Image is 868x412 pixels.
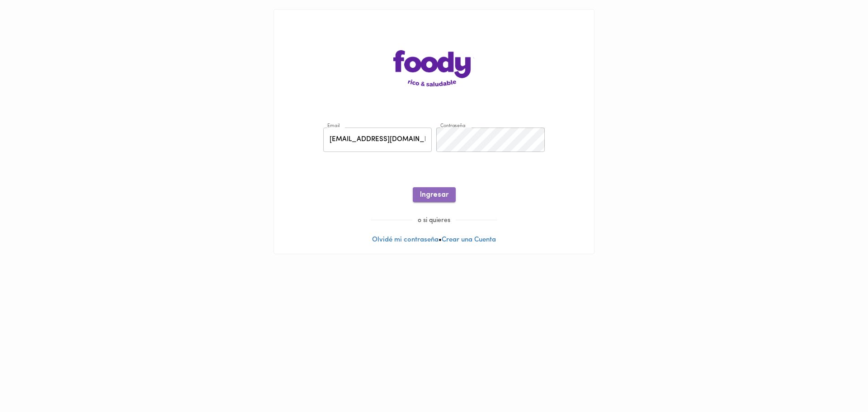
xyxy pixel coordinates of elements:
div: • [274,9,594,254]
input: pepitoperez@gmail.com [323,128,432,152]
a: Olvidé mi contraseña [372,237,439,243]
span: o si quieres [412,217,456,224]
button: Ingresar [413,187,456,202]
iframe: Messagebird Livechat Widget [816,360,859,403]
img: logo-main-page.png [393,50,475,86]
a: Crear una Cuenta [442,237,496,243]
span: Ingresar [420,191,448,199]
